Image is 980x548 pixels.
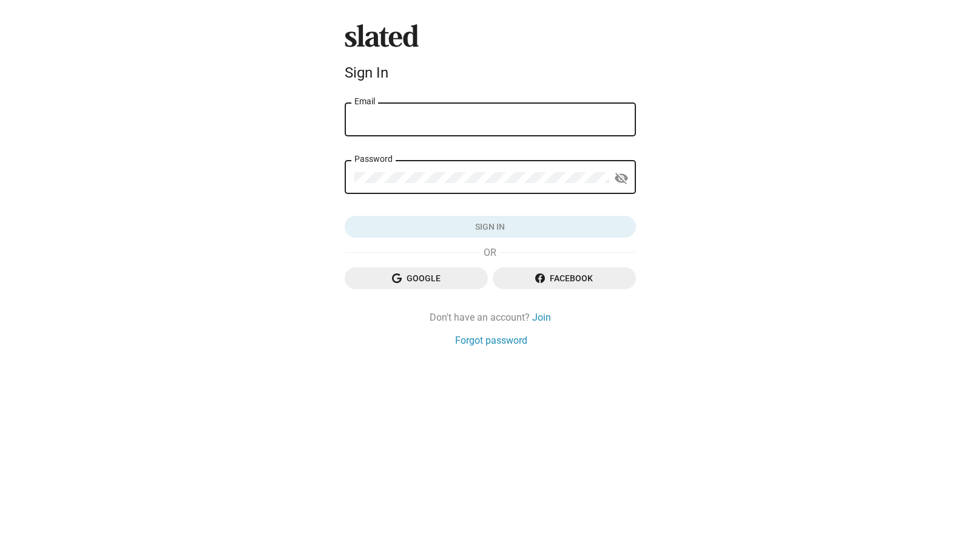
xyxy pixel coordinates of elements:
mat-icon: visibility_off [614,169,629,188]
div: Don't have an account? [345,311,636,324]
button: Facebook [493,267,636,289]
sl-branding: Sign In [345,24,636,86]
button: Show password [609,166,634,190]
span: Facebook [502,267,626,289]
div: Sign In [345,64,636,81]
button: Google [345,267,488,289]
a: Join [532,311,551,324]
span: Google [354,267,478,289]
a: Forgot password [455,334,527,347]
